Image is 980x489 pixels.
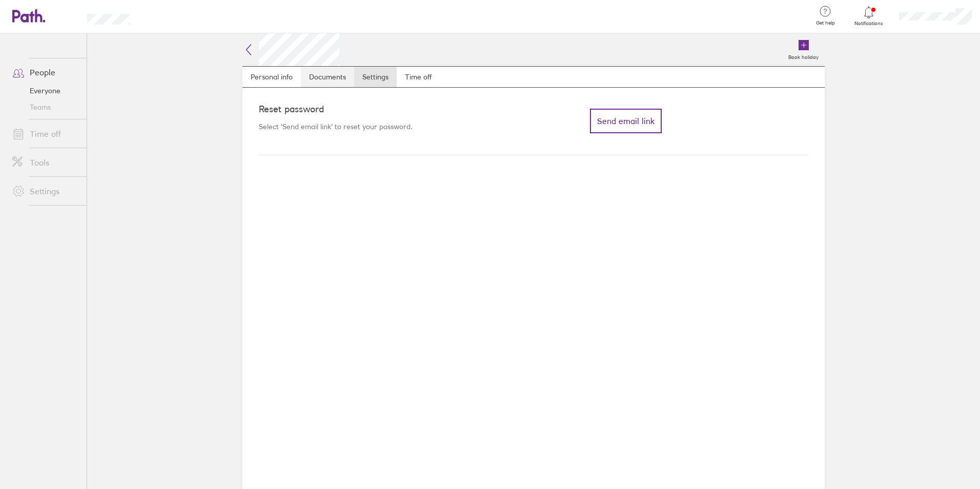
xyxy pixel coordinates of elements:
span: Notifications [852,21,886,27]
a: Time off [4,124,87,144]
a: Personal info [242,67,301,87]
h4: Reset password [259,104,443,115]
a: Teams [4,99,87,115]
p: Select 'Send email link' to reset your password. [259,122,443,131]
a: Notifications [852,5,886,27]
a: Documents [301,67,354,87]
span: Send email link [597,116,655,126]
a: Book holiday [782,33,825,66]
button: Send email link [590,109,662,133]
a: Settings [354,67,397,87]
a: Time off [397,67,440,87]
a: Everyone [4,83,87,99]
a: Settings [4,181,87,201]
span: Get help [809,20,842,26]
label: Book holiday [782,51,825,60]
a: Tools [4,152,87,173]
a: People [4,62,87,83]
